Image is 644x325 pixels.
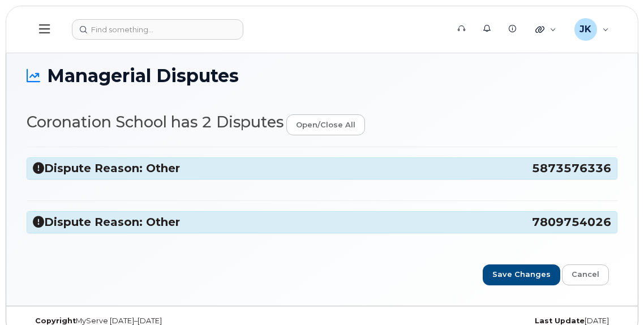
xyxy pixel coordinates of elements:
[27,114,617,135] h2: Coronation School has 2 Disputes
[33,161,611,176] h3: Dispute Reason: Other
[532,215,611,230] span: 7809754026
[286,114,365,135] a: open/close all
[532,161,611,176] span: 5873576336
[35,317,76,325] strong: Copyright
[27,66,617,85] h1: Managerial Disputes
[535,317,585,325] strong: Last Update
[483,264,560,285] input: Save Changes
[33,215,611,230] h3: Dispute Reason: Other
[562,264,609,285] a: Cancel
